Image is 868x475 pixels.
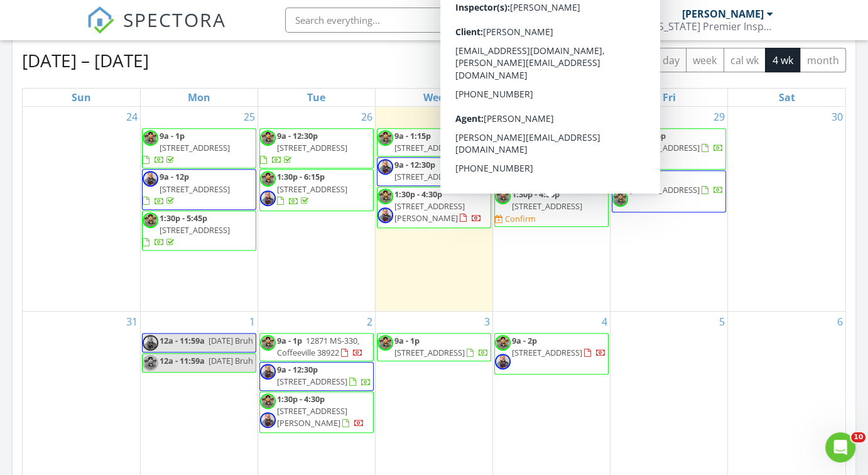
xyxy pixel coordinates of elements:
[247,312,258,332] a: Go to September 1, 2025
[765,48,800,72] button: 4 wk
[160,355,205,366] span: 12a - 11:59a
[305,89,328,106] a: Tuesday
[686,48,724,72] button: week
[495,130,511,146] img: jpeg_image568d9e6730b11.jpeg
[277,130,318,141] span: 9a - 12:30p
[185,89,213,106] a: Monday
[143,355,158,371] img: jpeg_image568d9e6730b11.jpeg
[648,20,773,33] div: Mississippi Premier Inspections
[505,214,536,224] div: Confirm
[259,128,374,169] a: 9a - 12:30p [STREET_ADDRESS]
[377,130,393,146] img: jpeg_image568d9e6730b11.jpeg
[512,188,560,200] span: 1:30p - 4:30p
[660,89,678,106] a: Friday
[285,8,536,33] input: Search everything...
[724,48,766,72] button: cal wk
[241,107,258,127] a: Go to August 25, 2025
[776,89,798,106] a: Saturday
[394,159,435,170] span: 9a - 12:30p
[259,169,374,210] a: 1:30p - 6:15p [STREET_ADDRESS]
[277,393,364,429] a: 1:30p - 4:30p [STREET_ADDRESS][PERSON_NAME]
[612,170,726,212] a: 9a - 12p [STREET_ADDRESS]
[394,142,465,153] span: [STREET_ADDRESS]
[160,142,230,153] span: [STREET_ADDRESS]
[142,128,256,169] a: 9a - 1p [STREET_ADDRESS]
[682,8,764,20] div: [PERSON_NAME]
[69,89,94,106] a: Sunday
[377,335,393,351] img: jpeg_image568d9e6730b11.jpeg
[394,335,489,358] a: 9a - 1p [STREET_ADDRESS]
[23,107,140,312] td: Go to August 24, 2025
[612,130,628,146] img: jpeg_image568d9e6730b11.jpeg
[494,157,609,185] a: 9a - 12p [STREET_ADDRESS]
[495,335,511,351] img: jpeg_image568d9e6730b11.jpeg
[394,171,465,182] span: [STREET_ADDRESS]
[377,157,491,185] a: 9a - 12:30p [STREET_ADDRESS]
[394,130,489,153] a: 9a - 1:15p [STREET_ADDRESS]
[512,347,582,358] span: [STREET_ADDRESS]
[124,107,140,127] a: Go to August 24, 2025
[142,210,256,251] a: 1:30p - 5:45p [STREET_ADDRESS]
[377,159,393,175] img: png_image7748543896991.png
[627,48,656,72] button: list
[260,190,276,206] img: png_image7748543896991.png
[512,142,582,153] span: [STREET_ADDRESS]
[851,432,865,442] span: 10
[495,159,511,175] img: png_image7748543896991.png
[277,405,347,429] span: [STREET_ADDRESS][PERSON_NAME]
[610,107,728,312] td: Go to August 29, 2025
[612,191,628,207] img: jpeg_image568d9e6730b11.jpeg
[612,149,628,165] img: png_image7748543896991.png
[277,376,347,387] span: [STREET_ADDRESS]
[259,333,374,361] a: 9a - 1p 12871 MS-330, Coffeeville 38922
[377,187,491,228] a: 1:30p - 4:30p [STREET_ADDRESS][PERSON_NAME]
[800,48,846,72] button: month
[260,364,276,379] img: png_image7748543896991.png
[160,130,185,141] span: 9a - 1p
[377,333,491,361] a: 9a - 1p [STREET_ADDRESS]
[512,171,582,182] span: [STREET_ADDRESS]
[160,224,230,236] span: [STREET_ADDRESS]
[143,171,158,187] img: png_image7748543896991.png
[277,142,347,153] span: [STREET_ADDRESS]
[629,130,724,153] a: 9a - 2:45p [STREET_ADDRESS]
[277,335,302,346] span: 9a - 1p
[143,212,158,228] img: jpeg_image568d9e6730b11.jpeg
[494,187,609,227] a: 1:30p - 4:30p [STREET_ADDRESS] Confirm
[277,171,325,182] span: 1:30p - 6:15p
[143,335,158,351] img: png_image7748543896991.png
[143,130,158,146] img: jpeg_image568d9e6730b11.jpeg
[494,128,609,156] a: 9a - 1p [STREET_ADDRESS]
[277,393,325,405] span: 1:30p - 4:30p
[629,130,666,141] span: 9a - 2:45p
[277,364,371,387] a: 9a - 12:30p [STREET_ADDRESS]
[629,172,724,195] a: 9a - 12p [STREET_ADDRESS]
[629,172,659,183] span: 9a - 12p
[825,432,855,462] iframe: Intercom live chat
[512,159,541,170] span: 9a - 12p
[655,48,686,72] button: day
[124,312,140,332] a: Go to August 31, 2025
[493,107,610,312] td: Go to August 28, 2025
[599,312,610,332] a: Go to September 4, 2025
[495,188,511,204] img: jpeg_image568d9e6730b11.jpeg
[160,335,205,346] span: 12a - 11:59a
[377,188,393,204] img: jpeg_image568d9e6730b11.jpeg
[512,200,582,212] span: [STREET_ADDRESS]
[512,188,582,212] a: 1:30p - 4:30p [STREET_ADDRESS]
[540,89,564,106] a: Thursday
[394,130,431,141] span: 9a - 1:15p
[260,130,347,165] a: 9a - 12:30p [STREET_ADDRESS]
[259,391,374,433] a: 1:30p - 4:30p [STREET_ADDRESS][PERSON_NAME]
[143,171,230,206] a: 9a - 12p [STREET_ADDRESS]
[394,347,465,358] span: [STREET_ADDRESS]
[277,335,363,358] a: 9a - 1p 12871 MS-330, Coffeeville 38922
[277,364,318,375] span: 9a - 12:30p
[277,335,359,358] span: 12871 MS-330, Coffeeville 38922
[394,335,420,346] span: 9a - 1p
[142,169,256,210] a: 9a - 12p [STREET_ADDRESS]
[495,213,536,225] a: Confirm
[476,107,492,127] a: Go to August 27, 2025
[143,212,230,248] a: 1:30p - 5:45p [STREET_ADDRESS]
[711,107,727,127] a: Go to August 29, 2025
